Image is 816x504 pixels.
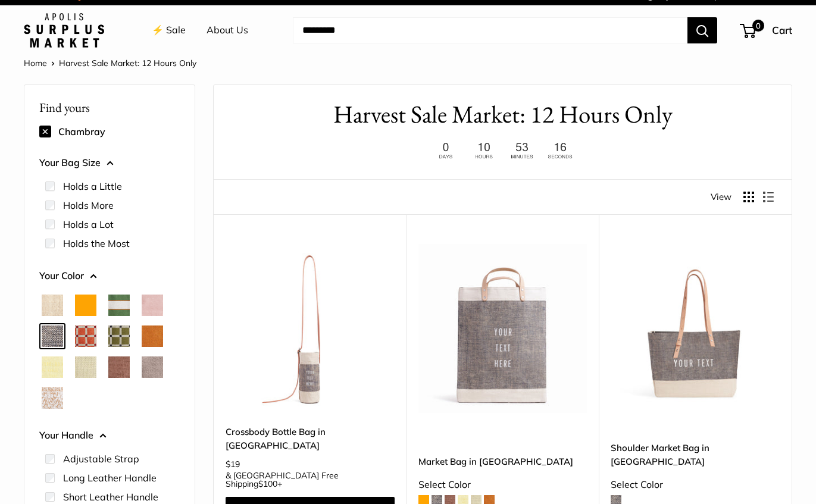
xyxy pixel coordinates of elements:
[152,21,186,39] a: ⚡️ Sale
[42,325,63,347] button: Chambray
[75,325,96,347] button: Chenille Window Brick
[741,21,792,40] a: 0 Cart
[232,97,774,132] h1: Harvest Sale Market: 12 Hours Only
[39,427,180,444] button: Your Handle
[63,452,139,466] label: Adjustable Strap
[63,236,130,251] label: Holds the Most
[687,17,717,43] button: Search
[743,192,754,202] button: Display products as grid
[226,244,395,413] a: description_Our first Crossbody Bottle Bagdescription_Effortless style no matter where you are
[42,387,63,409] button: White Porcelain
[142,295,163,316] button: Blush
[39,154,180,172] button: Your Bag Size
[611,441,780,469] a: Shoulder Market Bag in [GEOGRAPHIC_DATA]
[63,198,114,212] label: Holds More
[24,58,47,68] a: Home
[108,295,130,316] button: Court Green
[207,21,248,39] a: About Us
[75,356,96,378] button: Mint Sorbet
[142,356,163,378] button: Taupe
[75,295,96,316] button: Orange
[772,24,792,36] span: Cart
[63,179,122,193] label: Holds a Little
[429,139,577,162] img: 12 hours only. Ends at 8pm
[418,244,587,413] img: description_Make it yours with personalized text
[42,295,63,316] button: Natural
[293,17,687,43] input: Search...
[24,13,104,48] img: Apolis: Surplus Market
[24,55,196,71] nav: Breadcrumb
[763,192,774,202] button: Display products as list
[258,478,277,489] span: $100
[63,217,114,231] label: Holds a Lot
[108,356,130,378] button: Mustang
[39,267,180,285] button: Your Color
[711,189,731,205] span: View
[611,476,780,494] div: Select Color
[418,476,587,494] div: Select Color
[418,455,587,468] a: Market Bag in [GEOGRAPHIC_DATA]
[39,122,180,141] div: Chambray
[142,325,163,347] button: Cognac
[226,244,395,413] img: description_Our first Crossbody Bottle Bag
[611,244,780,413] a: description_Our first Chambray Shoulder Market Bagdescription_Adjustable soft leather handle
[226,459,240,469] span: $19
[108,325,130,347] button: Chenille Window Sage
[39,96,180,119] p: Find yours
[63,490,158,504] label: Short Leather Handle
[752,20,764,32] span: 0
[63,471,157,485] label: Long Leather Handle
[611,244,780,413] img: description_Our first Chambray Shoulder Market Bag
[226,471,395,488] span: & [GEOGRAPHIC_DATA] Free Shipping +
[59,58,196,68] span: Harvest Sale Market: 12 Hours Only
[42,356,63,378] button: Daisy
[418,244,587,413] a: description_Make it yours with personalized textdescription_Our first every Chambray Jute bag...
[226,425,395,453] a: Crossbody Bottle Bag in [GEOGRAPHIC_DATA]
